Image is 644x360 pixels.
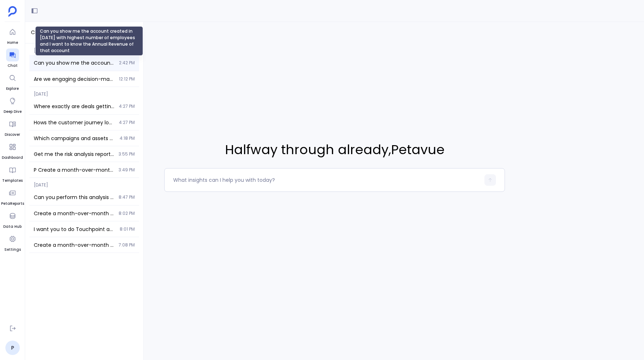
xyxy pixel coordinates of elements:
[31,29,62,36] span: Chat History
[34,119,115,126] span: Hows the customer journey looking like for deals lost in last two years?
[34,151,114,158] span: Get me the risk analysis report of enterprise customers
[5,132,20,138] span: Discover
[119,103,135,109] span: 4:27 PM
[6,63,19,69] span: Chat
[2,155,23,161] span: Dashboard
[5,341,20,355] a: P
[34,166,114,174] span: P Create a month-over-month lead source attribution analysis showing growth/change percentages by...
[1,186,24,207] a: PetaReports
[34,59,115,66] span: Can you show me the account created in 2024 with highest number of employees and I want to know t...
[29,43,139,54] span: [DATE]
[35,26,143,56] div: Can you show me the account created in [DATE] with highest number of employees and I want to know...
[1,201,24,207] span: PetaReports
[119,151,135,157] span: 3:55 PM
[4,232,21,253] a: Settings
[119,211,135,216] span: 8:02 PM
[8,6,17,17] img: petavue logo
[120,226,135,232] span: 8:01 PM
[6,86,19,92] span: Explore
[4,247,21,253] span: Settings
[119,194,135,200] span: 8:47 PM
[2,178,23,184] span: Templates
[34,75,115,83] span: Are we engaging decision-makers early enough in deals that close?
[120,135,135,141] span: 4:18 PM
[2,140,23,161] a: Dashboard
[34,210,114,217] span: Create a month-over-month lead source attribution analysis showing growth/change percentages by c...
[119,120,135,125] span: 4:27 PM
[119,242,135,248] span: 7:08 PM
[29,87,139,97] span: [DATE]
[34,194,114,201] span: Can you perform this analysis - Cross-Platform Lead-to-Revenue Attribution Analysis in year over ...
[119,167,135,173] span: 3:49 PM
[34,135,115,142] span: Which campaigns and assets have worked best at driving leads or deals?
[6,40,19,46] span: Home
[4,109,22,115] span: Deep Dive
[6,26,19,46] a: Home
[119,76,135,82] span: 12:12 PM
[6,71,19,92] a: Explore
[3,224,22,230] span: Data Hub
[29,178,139,188] span: [DATE]
[2,163,23,184] a: Templates
[164,140,505,160] span: Halfway through already , Petavue
[5,117,20,138] a: Discover
[119,60,135,66] span: 2:42 PM
[34,103,115,110] span: Where exactly are deals getting stuck or dropping off in the pipeline over the last year?
[6,49,19,69] a: Chat
[4,94,22,115] a: Deep Dive
[3,209,22,230] a: Data Hub
[34,241,114,249] span: Create a month-over-month lead source attribution analysis showing growth/change percentages by c...
[34,226,115,233] span: I want you to do Touchpoint analysis on marketing leads and do a stage by stage breakdown on the ...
